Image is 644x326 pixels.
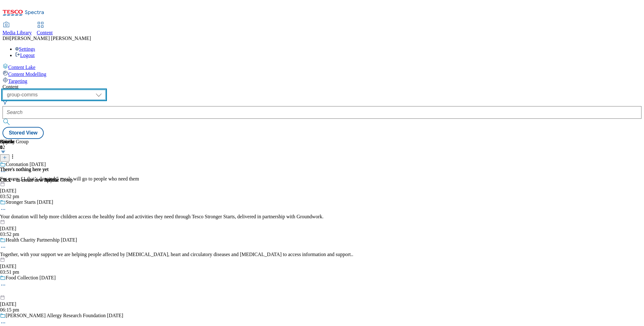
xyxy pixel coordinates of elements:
[6,275,56,281] div: Food Collection [DATE]
[6,313,123,318] div: [PERSON_NAME] Allergy Research Foundation [DATE]
[3,77,641,84] a: Targeting
[3,70,641,77] a: Content Modelling
[3,22,32,36] a: Media Library
[3,127,44,139] button: Stored View
[10,36,91,41] span: [PERSON_NAME] [PERSON_NAME]
[6,199,53,205] div: Stronger Starts [DATE]
[3,30,32,35] span: Media Library
[15,46,35,52] a: Settings
[8,78,27,84] span: Targeting
[3,63,641,70] a: Content Lake
[3,36,10,41] span: DH
[6,237,77,243] div: Health Charity Partnership [DATE]
[3,106,641,119] input: Search
[3,100,8,105] svg: Search Filters
[15,53,35,58] a: Logout
[37,30,53,35] span: Content
[3,84,641,90] div: Content
[8,71,46,77] span: Content Modelling
[37,22,53,36] a: Content
[8,65,36,70] span: Content Lake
